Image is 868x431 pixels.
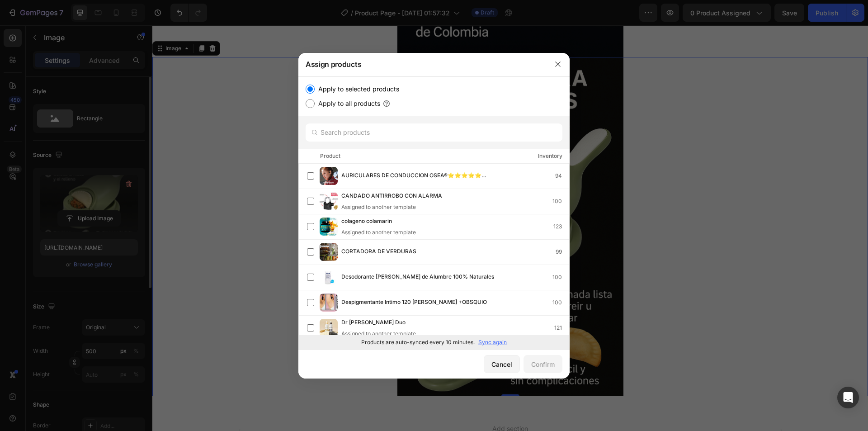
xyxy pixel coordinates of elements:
p: Products are auto-synced every 10 minutes. [361,338,475,346]
button: Cancel [484,355,520,373]
label: Apply to selected products [315,84,399,95]
div: Cancel [491,360,512,369]
span: Desodorante [PERSON_NAME] de Alumbre 100% Naturales [341,272,494,282]
button: Confirm [524,355,562,373]
span: CORTADORA DE VERDURAS [341,247,416,257]
span: AURICULARES DE CONDUCCION OSEA®⭐⭐⭐⭐⭐ ORIGINAL [341,171,499,181]
div: 121 [554,323,569,332]
img: product-img [320,218,338,236]
img: gempages_584746299962688088-6d985d59-734a-40b0-b916-297824d51a76.png [245,32,471,371]
div: Inventory [538,152,562,161]
div: Open Intercom Messenger [837,387,859,408]
img: product-img [320,167,338,185]
p: Sync again [478,338,507,346]
span: colageno colamarin [341,217,392,227]
div: 94 [555,171,569,180]
input: Search products [306,123,562,142]
span: Despigmentante Intimo 120 [PERSON_NAME] +OBSQUIO [341,298,487,308]
div: 99 [556,247,569,256]
img: product-img [320,268,338,286]
img: product-img [320,319,338,337]
div: /> [298,76,570,350]
div: Assigned to another template [341,330,420,338]
div: 100 [552,273,569,282]
img: product-img [320,294,338,312]
span: Add section [336,398,379,408]
div: Confirm [531,360,555,369]
div: Product [320,152,340,161]
div: 123 [553,222,569,231]
div: Assign products [298,52,546,76]
div: 100 [552,298,569,307]
div: Image [11,19,31,27]
span: Dr [PERSON_NAME] Duo [341,318,406,328]
label: Apply to all products [315,98,380,109]
span: CANDADO ANTIRROBO CON ALARMA [341,191,442,201]
div: Assigned to another template [341,203,457,211]
div: 100 [552,197,569,206]
div: Assigned to another template [341,228,416,237]
img: product-img [320,192,338,210]
img: product-img [320,243,338,261]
